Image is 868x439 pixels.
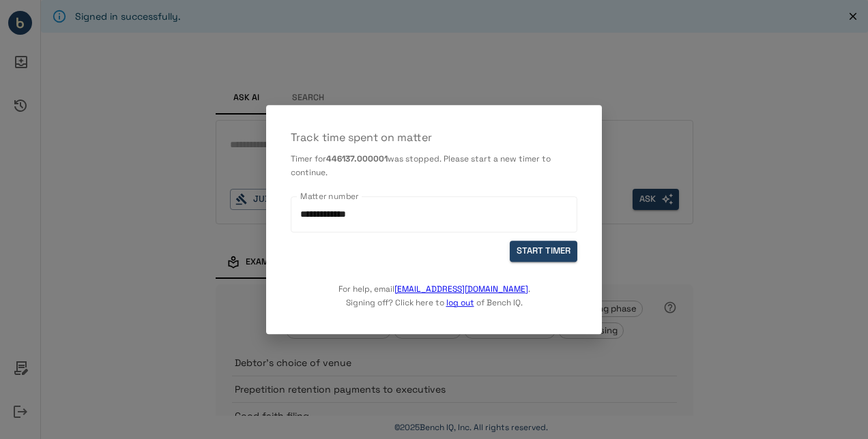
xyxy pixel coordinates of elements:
[291,153,326,164] span: Timer for
[394,284,528,294] a: [EMAIL_ADDRESS][DOMAIN_NAME]
[510,241,577,262] button: START TIMER
[326,153,388,164] b: 446137.000001
[291,130,577,146] p: Track time spent on matter
[338,262,530,309] p: For help, email . Signing off? Click here to of Bench IQ.
[291,153,551,178] span: was stopped. Please start a new timer to continue.
[300,190,359,202] label: Matter number
[446,297,474,308] a: log out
